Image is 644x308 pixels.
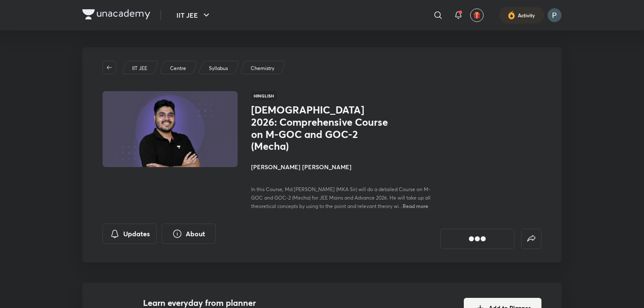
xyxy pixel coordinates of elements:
[103,224,157,244] button: Updates
[251,65,274,72] p: Chemistry
[82,9,150,22] a: Company Logo
[162,224,216,244] button: About
[169,65,188,72] a: Centre
[521,229,541,249] button: false
[101,90,239,168] img: Thumbnail
[251,91,276,100] span: Hinglish
[208,65,230,72] a: Syllabus
[132,65,147,72] p: IIT JEE
[508,10,515,20] img: activity
[440,229,514,249] button: [object Object]
[249,65,276,72] a: Chemistry
[403,203,428,209] span: Read more
[171,7,216,24] button: IIT JEE
[131,65,149,72] a: IIT JEE
[82,9,150,19] img: Company Logo
[209,65,228,72] p: Syllabus
[470,8,484,22] button: avatar
[251,104,389,152] h1: [DEMOGRAPHIC_DATA] 2026: Comprehensive Course on M-GOC and GOC-2 (Mecha)
[251,186,430,209] span: In this Course, Md [PERSON_NAME] (MKA Sir) will do a detailed Course on M-GOC and GOC-2 (Mecha) f...
[473,11,481,19] img: avatar
[547,8,562,22] img: Payal Kumari
[170,65,186,72] p: Centre
[251,162,440,171] h4: [PERSON_NAME] [PERSON_NAME]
